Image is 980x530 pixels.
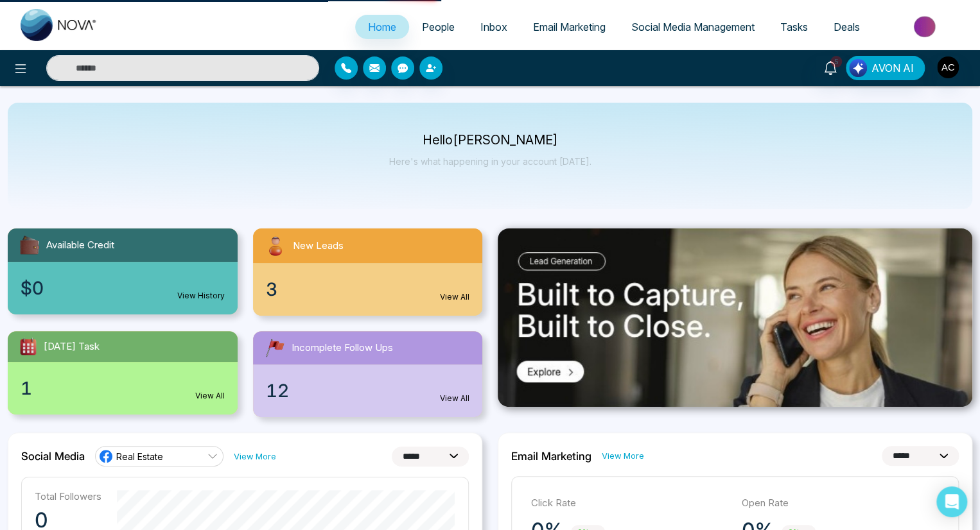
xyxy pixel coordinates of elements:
a: View All [440,393,469,404]
span: Tasks [780,21,808,33]
a: View History [177,290,225,302]
a: View More [602,450,644,462]
a: View More [234,450,276,463]
img: . [498,228,972,407]
p: Open Rate [742,496,940,511]
p: Hello [PERSON_NAME] [389,135,591,146]
img: todayTask.svg [18,336,39,357]
span: Email Marketing [533,21,606,33]
img: Lead Flow [849,59,867,77]
span: Incomplete Follow Ups [292,341,393,355]
img: followUps.svg [263,336,286,359]
span: Real Estate [116,450,163,463]
span: AVON AI [871,60,914,76]
a: Email Marketing [520,15,618,39]
a: Tasks [767,15,821,39]
img: User Avatar [937,56,959,78]
button: AVON AI [846,56,925,80]
img: newLeads.svg [263,234,288,258]
h2: Social Media [21,450,85,463]
span: Deals [834,21,860,33]
a: Incomplete Follow Ups12View All [245,331,491,417]
a: Home [355,15,409,39]
span: New Leads [293,239,344,253]
span: Home [368,21,396,33]
span: People [422,21,455,33]
h2: Email Marketing [511,450,591,463]
div: Open Intercom Messenger [936,486,967,517]
span: 12 [266,377,289,404]
span: [DATE] Task [44,339,100,354]
a: View All [195,390,225,402]
span: Inbox [480,21,507,33]
span: Available Credit [46,238,114,253]
a: View All [440,291,469,303]
a: Social Media Management [618,15,767,39]
a: New Leads3View All [245,228,491,316]
a: Deals [821,15,873,39]
p: Total Followers [35,490,101,502]
a: People [409,15,468,39]
p: Click Rate [531,496,729,511]
a: Inbox [468,15,520,39]
p: Here's what happening in your account [DATE]. [389,156,591,167]
span: 1 [21,375,32,402]
span: 3 [266,276,277,303]
img: availableCredit.svg [18,234,41,257]
span: 5 [830,56,842,67]
a: 5 [815,56,846,78]
img: Market-place.gif [879,12,972,41]
span: Social Media Management [631,21,755,33]
span: $0 [21,275,44,302]
img: Nova CRM Logo [21,9,98,41]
